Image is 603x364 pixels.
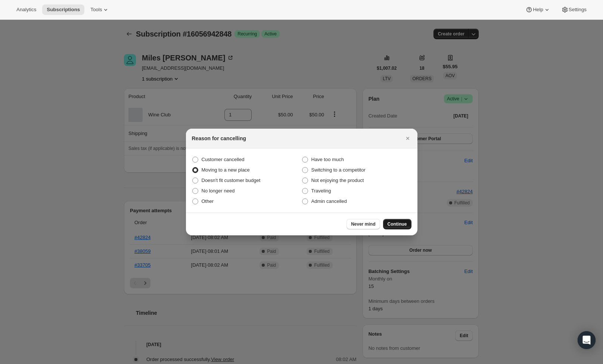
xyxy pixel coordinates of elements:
span: Have too much [311,157,344,162]
span: Other [202,198,214,204]
span: Never mind [351,221,375,227]
span: Help [533,7,543,13]
button: Continue [383,219,411,229]
button: Subscriptions [42,4,84,15]
span: Traveling [311,188,331,194]
span: Continue [388,221,407,227]
span: Analytics [16,7,36,13]
span: Not enjoying the product [311,178,364,183]
div: Open Intercom Messenger [578,331,596,349]
span: Doesn't fit customer budget [202,178,261,183]
button: Close [402,133,413,144]
button: Never mind [346,219,380,229]
span: Switching to a competitor [311,167,366,173]
span: Admin cancelled [311,198,347,204]
h2: Reason for cancelling [192,135,246,142]
button: Settings [557,4,591,15]
span: Tools [90,7,102,13]
span: Customer cancelled [202,157,245,162]
span: No longer need [202,188,235,194]
button: Help [521,4,555,15]
span: Moving to a new place [202,167,250,173]
span: Subscriptions [47,7,80,13]
button: Tools [86,4,114,15]
button: Analytics [12,4,41,15]
span: Settings [569,7,587,13]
